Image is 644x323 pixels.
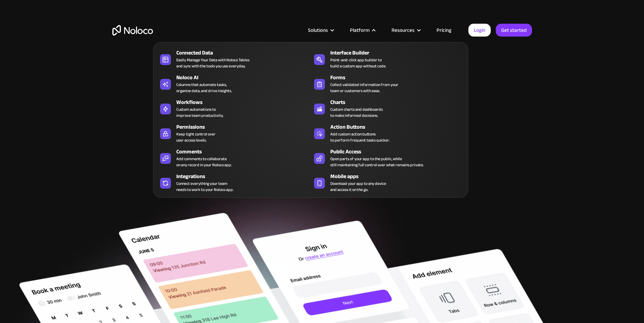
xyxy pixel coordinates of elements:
[176,57,249,69] div: Easily Manage Your Data with Noloco Tables and sync with the tools you use everyday.
[176,131,216,143] div: Keep tight control over user access levels.
[330,148,468,156] div: Public Access
[330,123,468,131] div: Action Buttons
[112,25,153,36] a: home
[496,24,532,37] a: Get started
[392,26,415,35] div: Resources
[176,148,314,156] div: Comments
[157,146,311,169] a: CommentsAdd comments to collaborateon any record in your Noloco app.
[311,47,465,70] a: Interface BuilderPoint-and-click app builder tobuild a custom app without code.
[330,98,468,106] div: Charts
[157,72,311,95] a: Noloco AIColumns that automate tasks,organize data, and drive insights.
[330,106,383,119] div: Custom charts and dashboards to make informed decisions.
[350,26,370,35] div: Platform
[176,82,232,94] div: Columns that automate tasks, organize data, and drive insights.
[383,26,428,35] div: Resources
[308,26,328,35] div: Solutions
[330,172,468,180] div: Mobile apps
[176,73,314,82] div: Noloco AI
[428,26,460,35] a: Pricing
[330,57,386,69] div: Point-and-click app builder to build a custom app without code.
[176,172,314,180] div: Integrations
[330,131,390,143] div: Add custom action buttons to perform frequent tasks quicker.
[330,156,424,168] div: Open parts of your app to the public, while still maintaining full control over what remains priv...
[299,26,341,35] div: Solutions
[157,122,311,145] a: PermissionsKeep tight control overuser access levels.
[311,146,465,169] a: Public AccessOpen parts of your app to the public, whilestill maintaining full control over what ...
[153,33,468,198] nav: Platform
[311,97,465,120] a: ChartsCustom charts and dashboardsto make informed decisions.
[157,97,311,120] a: WorkflowsCustom automations toimprove team productivity.
[311,122,465,145] a: Action ButtonsAdd custom action buttonsto perform frequent tasks quicker.
[176,180,234,193] div: Connect everything your team needs to work to your Noloco app.
[112,70,532,124] h2: Business Apps for Teams
[311,171,465,194] a: Mobile appsDownload your app to any deviceand access it on the go.
[468,24,491,37] a: Login
[330,49,468,57] div: Interface Builder
[176,106,223,119] div: Custom automations to improve team productivity.
[176,49,314,57] div: Connected Data
[176,123,314,131] div: Permissions
[330,73,468,82] div: Forms
[311,72,465,95] a: FormsCollect validated information from yourteam or customers with ease.
[341,26,383,35] div: Platform
[176,98,314,106] div: Workflows
[157,171,311,194] a: IntegrationsConnect everything your teamneeds to work to your Noloco app.
[330,180,386,193] span: Download your app to any device and access it on the go.
[176,156,232,168] div: Add comments to collaborate on any record in your Noloco app.
[330,82,398,94] div: Collect validated information from your team or customers with ease.
[157,47,311,70] a: Connected DataEasily Manage Your Data with Noloco Tablesand sync with the tools you use everyday.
